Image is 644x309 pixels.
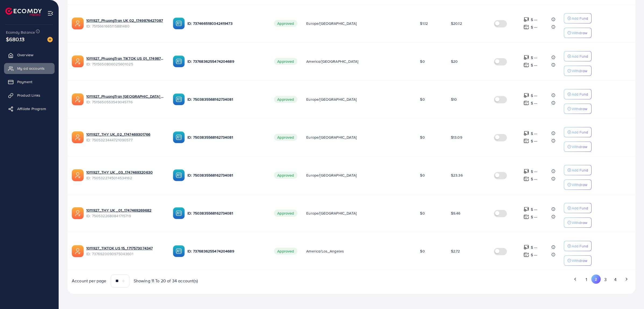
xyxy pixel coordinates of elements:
span: $23.36 [451,173,463,178]
span: Approved [274,58,297,65]
p: $ --- [531,244,538,251]
button: Withdraw [564,217,592,228]
p: ID: 7376836255474204689 [187,58,265,65]
p: Add Fund [572,205,588,211]
img: ic-ads-acc.e4c84228.svg [72,55,84,67]
img: top-up amount [524,168,529,174]
p: $ --- [531,130,538,137]
span: $20 [451,59,458,64]
img: ic-ads-acc.e4c84228.svg [72,17,84,29]
span: My ad accounts [17,66,45,71]
button: Add Fund [564,241,592,251]
p: $ --- [531,206,538,213]
span: ID: 7515661665115881480 [86,23,164,29]
p: Add Fund [572,53,588,59]
span: Account per page [72,278,106,284]
a: Overview [4,50,55,60]
img: ic-ba-acc.ded83a64.svg [173,169,185,181]
p: Add Fund [572,129,588,135]
button: Go to previous page [571,275,580,284]
span: ID: 7376920090975043601 [86,251,164,257]
button: Go to page 4 [610,275,620,285]
div: <span class='underline'>1011927_TIKTOK US 15_1717573074347</span></br>7376920090975043601 [86,245,164,257]
img: top-up amount [524,252,529,258]
button: Go to next page [622,275,631,284]
button: Withdraw [564,28,592,38]
p: Withdraw [572,219,587,226]
p: Add Fund [572,91,588,97]
a: My ad accounts [4,63,55,74]
button: Go to page 3 [601,275,610,285]
img: top-up amount [524,206,529,212]
span: $0 [420,59,425,64]
p: Withdraw [572,181,587,188]
button: Withdraw [564,104,592,114]
span: Approved [274,134,297,141]
img: top-up amount [524,93,529,98]
p: $ --- [531,176,538,182]
button: Withdraw [564,180,592,190]
p: ID: 7503835568162734081 [187,210,265,216]
img: top-up amount [524,100,529,106]
div: <span class='underline'>1011927_PhuongTran TIKTOK US 01_1749873828056</span></br>7515650806025601025 [86,56,164,67]
span: America/Los_Angeles [306,248,344,254]
div: <span class='underline'>1011927_THY UK_02_1747469301766</span></br>7505323444721090577 [86,132,164,143]
p: $ --- [531,100,538,106]
a: 1011927_THY UK _01_1747469269682 [86,208,151,213]
span: Overview [17,52,33,58]
button: Go to page 1 [582,275,591,285]
button: Add Fund [564,89,592,99]
span: Affiliate Program [17,106,46,111]
span: Payment [17,79,32,85]
p: $ --- [531,138,538,144]
span: ID: 7515650806025601025 [86,61,164,67]
div: <span class='underline'>1011927_THY UK _03_1747469320630</span></br>7505322745014534162 [86,170,164,181]
img: top-up amount [524,62,529,68]
img: ic-ads-acc.e4c84228.svg [72,169,84,181]
img: menu [47,10,54,16]
span: ID: 7505322680841715719 [86,213,164,219]
img: logo [5,8,42,16]
p: Withdraw [572,106,587,112]
p: ID: 7374665180342419473 [187,20,265,27]
p: Withdraw [572,257,587,264]
p: ID: 7503835568162734081 [187,134,265,141]
span: ID: 7505322745014534162 [86,175,164,181]
img: ic-ads-acc.e4c84228.svg [72,93,84,105]
p: $ --- [531,168,538,175]
button: Add Fund [564,13,592,23]
span: Product Links [17,93,40,98]
span: ID: 7505323444721090577 [86,137,164,143]
p: ID: 7503835568162734081 [187,172,265,178]
span: $13.09 [451,135,462,140]
p: $ --- [531,62,538,68]
img: top-up amount [524,138,529,144]
img: top-up amount [524,244,529,250]
span: $1.12 [420,21,428,26]
span: $20.12 [451,21,462,26]
p: Withdraw [572,30,587,36]
ul: Pagination [356,275,631,285]
a: 1011927_PhuongTran [GEOGRAPHIC_DATA] 01_1749873767691 [86,94,164,99]
img: ic-ads-acc.e4c84228.svg [72,245,84,257]
span: $10 [451,97,457,102]
a: Affiliate Program [4,103,55,114]
span: Approved [274,248,297,255]
img: top-up amount [524,131,529,136]
img: ic-ba-acc.ded83a64.svg [173,17,185,29]
button: Withdraw [564,142,592,152]
a: Payment [4,76,55,87]
img: top-up amount [524,176,529,182]
p: $ --- [531,24,538,30]
iframe: Chat [621,285,640,305]
img: ic-ads-acc.e4c84228.svg [72,131,84,143]
a: 1011927_TIKTOK US 15_1717573074347 [86,245,153,251]
p: Add Fund [572,15,588,22]
span: Europe/[GEOGRAPHIC_DATA] [306,210,357,216]
span: Approved [274,210,297,217]
button: Withdraw [564,66,592,76]
img: ic-ba-acc.ded83a64.svg [173,245,185,257]
a: Product Links [4,90,55,101]
img: ic-ads-acc.e4c84228.svg [72,207,84,219]
span: Europe/[GEOGRAPHIC_DATA] [306,97,357,102]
